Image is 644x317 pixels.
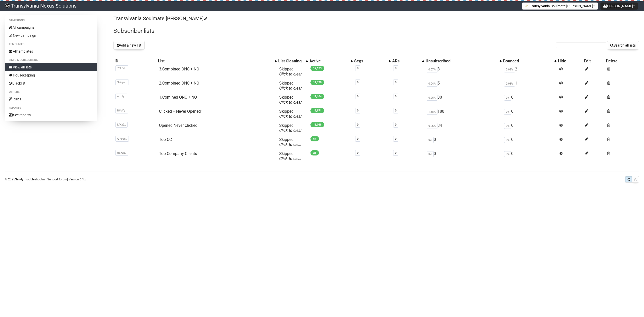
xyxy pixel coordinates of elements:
[522,3,598,10] button: Transylvania Soulmate [PERSON_NAME]
[115,80,129,85] span: SokpN..
[583,58,605,65] th: Edit: No sort applied, sorting is disabled
[427,151,434,157] span: 0%
[279,81,303,91] span: Skipped
[115,65,128,71] span: 75LCd..
[113,26,639,35] h2: Subscriber lists
[159,137,172,142] a: Top CC
[427,81,437,87] span: 0.04%
[425,121,502,135] td: 34
[113,58,157,65] th: ID: No sort applied, sorting is disabled
[309,59,348,64] div: Active
[426,59,497,64] div: Unsubscribed
[425,135,502,149] td: 0
[279,156,303,161] a: Click to clean
[504,151,511,157] span: 0%
[605,58,639,65] th: Delete: No sort applied, sorting is disabled
[278,59,303,64] div: List Cleaning
[353,58,391,65] th: Segs: No sort applied, activate to apply an ascending sort
[427,123,437,129] span: 0.26%
[279,128,303,133] a: Click to clean
[5,177,87,182] p: © 2025 | | | Version 6.1.3
[395,137,396,140] a: 0
[5,79,97,87] a: Blacklist
[5,4,10,8] img: 586cc6b7d8bc403f0c61b981d947c989
[354,59,386,64] div: Segs
[502,79,557,93] td: 1
[558,59,582,64] div: Hide
[425,65,502,79] td: 8
[606,59,638,64] div: Delete
[310,80,324,85] span: 12,178
[607,41,639,50] button: Search all lists
[115,150,128,156] span: gSXzb..
[159,151,197,156] a: Top Company Clients
[502,107,557,121] td: 0
[159,123,197,128] a: Opened Never Clicked
[15,178,23,181] a: Sendy
[310,150,319,155] span: 28
[504,137,511,143] span: 0%
[113,41,145,50] button: Add a new list
[279,137,303,147] span: Skipped
[502,149,557,163] td: 0
[427,95,437,101] span: 0.25%
[5,89,97,95] li: Others
[504,109,511,115] span: 0%
[159,109,203,114] a: Clicked + Never Opened1
[395,151,396,154] a: 0
[308,58,353,65] th: Active: No sort applied, activate to apply an ascending sort
[504,81,515,87] span: 0.01%
[47,178,67,181] a: Support forum
[504,95,511,101] span: 0%
[115,122,128,128] span: kfXx2..
[427,67,437,72] span: 0.07%
[279,114,303,119] a: Click to clean
[357,81,358,84] a: 0
[279,100,303,105] a: Click to clean
[427,109,437,115] span: 1.38%
[395,109,396,112] a: 0
[357,123,358,126] a: 0
[24,178,47,181] a: Troubleshooting
[425,58,502,65] th: Unsubscribed: No sort applied, activate to apply an ascending sort
[392,59,420,64] div: ARs
[279,95,303,105] span: Skipped
[502,58,557,65] th: Bounced: No sort applied, activate to apply an ascending sort
[357,67,358,70] a: 0
[279,123,303,133] span: Skipped
[279,72,303,76] a: Click to clean
[159,67,199,71] a: 3.Combined ONC + NO
[279,109,303,119] span: Skipped
[395,95,396,98] a: 0
[5,47,97,55] a: All templates
[115,136,129,142] span: QYodh..
[502,65,557,79] td: 2
[5,31,97,39] a: New campaign
[113,15,207,21] a: Transylvania Soulmate [PERSON_NAME]
[425,79,502,93] td: 5
[427,137,434,143] span: 0%
[395,67,396,70] a: 0
[279,151,303,161] span: Skipped
[503,59,552,64] div: Bounced
[279,86,303,91] a: Click to clean
[310,108,324,113] span: 12,871
[159,95,197,100] a: 1.Comined ONC + NO
[310,122,324,127] span: 13,068
[357,109,358,112] a: 0
[159,81,199,86] a: 2.Combined ONC + NO
[5,63,97,71] a: View all lists
[279,67,303,76] span: Skipped
[5,71,97,79] a: Housekeeping
[310,94,324,99] span: 12,104
[584,59,604,64] div: Edit
[600,3,638,10] button: [PERSON_NAME]
[357,151,358,154] a: 0
[395,81,396,84] a: 0
[5,41,97,47] li: Templates
[504,123,511,129] span: 0%
[425,93,502,107] td: 30
[391,58,425,65] th: ARs: No sort applied, activate to apply an ascending sort
[425,107,502,121] td: 180
[5,95,97,103] a: Rules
